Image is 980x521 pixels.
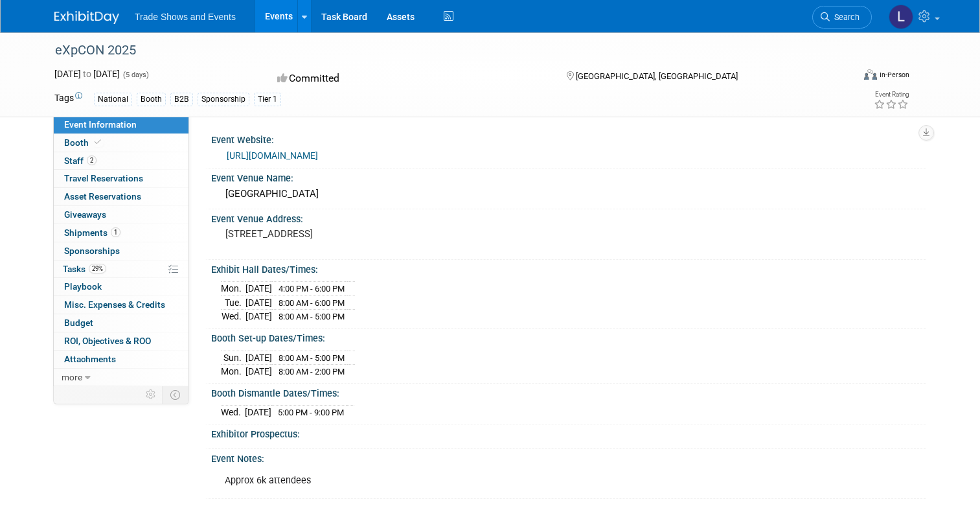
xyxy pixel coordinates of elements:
span: 2 [87,156,97,165]
div: Event Venue Address: [211,209,926,226]
div: Event Format [783,67,909,87]
a: Asset Reservations [54,188,188,205]
td: Sun. [221,351,245,365]
a: Travel Reservations [54,170,188,187]
div: Event Rating [874,91,909,98]
div: Sponsorship [198,93,249,106]
a: Budget [54,314,188,332]
div: Booth [137,93,166,106]
div: Event Venue Name: [211,168,926,185]
a: Attachments [54,351,188,368]
img: Lizzie Des Rosiers [889,5,913,29]
span: [DATE] [DATE] [54,69,120,79]
a: [URL][DOMAIN_NAME] [227,150,318,161]
span: Search [830,12,860,22]
span: Event Information [64,119,137,130]
td: Personalize Event Tab Strip [140,386,163,403]
span: 29% [89,264,106,273]
a: Giveaways [54,206,188,224]
img: Format-Inperson.png [864,69,877,80]
span: 8:00 AM - 6:00 PM [279,298,345,308]
div: Booth Dismantle Dates/Times: [211,384,926,400]
span: Trade Shows and Events [135,12,236,22]
td: Wed. [221,310,245,323]
td: Toggle Event Tabs [163,386,189,403]
a: more [54,369,188,386]
td: Tue. [221,295,245,310]
span: Playbook [64,281,102,292]
span: Travel Reservations [64,173,143,183]
a: ROI, Objectives & ROO [54,332,188,350]
span: to [81,69,93,79]
span: [GEOGRAPHIC_DATA], [GEOGRAPHIC_DATA] [576,71,738,81]
td: [DATE] [245,295,272,310]
div: [GEOGRAPHIC_DATA] [221,184,916,204]
span: Shipments [64,227,120,238]
div: Tier 1 [254,93,281,106]
a: Staff2 [54,152,188,170]
span: Budget [64,318,93,328]
a: Shipments1 [54,224,188,242]
span: more [62,372,82,382]
div: B2B [170,93,193,106]
span: Sponsorships [64,246,120,256]
td: [DATE] [245,282,272,296]
span: Attachments [64,354,116,364]
div: Approx 6k attendees [216,468,786,494]
span: 5:00 PM - 9:00 PM [278,408,344,417]
a: Event Information [54,116,188,133]
a: Playbook [54,278,188,295]
a: Sponsorships [54,242,188,260]
span: Asset Reservations [64,191,141,202]
div: Booth Set-up Dates/Times: [211,329,926,345]
span: 1 [111,227,120,237]
span: Staff [64,156,97,166]
span: Booth [64,137,104,148]
span: 8:00 AM - 5:00 PM [279,312,345,321]
div: Exhibit Hall Dates/Times: [211,260,926,276]
td: [DATE] [245,406,271,419]
div: Exhibitor Prospectus: [211,424,926,441]
i: Booth reservation complete [95,139,101,146]
td: Mon. [221,282,245,296]
a: Tasks29% [54,260,188,278]
span: ROI, Objectives & ROO [64,336,151,346]
span: 8:00 AM - 5:00 PM [279,353,345,363]
div: eXpCON 2025 [51,39,837,62]
td: Tags [54,91,82,106]
td: Mon. [221,365,245,378]
span: 8:00 AM - 2:00 PM [279,367,345,376]
span: (5 days) [122,71,149,79]
td: [DATE] [245,310,272,323]
div: In-Person [879,70,909,80]
span: 4:00 PM - 6:00 PM [279,284,345,294]
div: Event Website: [211,130,926,146]
a: Search [812,6,872,29]
a: Booth [54,134,188,152]
pre: [STREET_ADDRESS] [225,228,495,240]
span: Tasks [63,264,106,274]
td: Wed. [221,406,245,419]
div: Committed [273,67,545,90]
div: Event Notes: [211,449,926,465]
span: Misc. Expenses & Credits [64,299,165,310]
td: [DATE] [245,351,272,365]
a: Misc. Expenses & Credits [54,296,188,314]
img: ExhibitDay [54,11,119,24]
span: Giveaways [64,209,106,220]
td: [DATE] [245,365,272,378]
div: National [94,93,132,106]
